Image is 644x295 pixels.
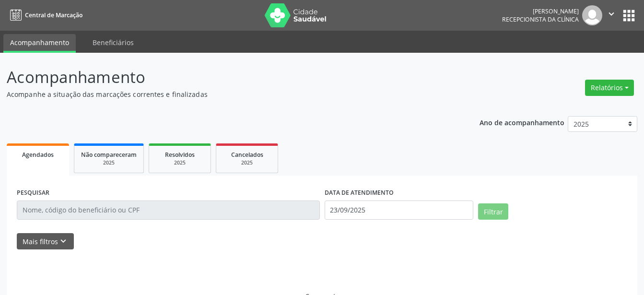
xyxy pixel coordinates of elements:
button:  [602,5,621,25]
button: Mais filtroskeyboard_arrow_down [17,233,74,250]
a: Central de Marcação [7,7,82,23]
span: Recepcionista da clínica [502,15,579,24]
span: Resolvidos [165,151,195,159]
p: Ano de acompanhamento [480,116,564,128]
span: Não compareceram [81,151,137,159]
button: Relatórios [585,80,634,96]
div: 2025 [223,159,271,166]
div: 2025 [156,159,204,166]
img: img [582,5,602,25]
p: Acompanhe a situação das marcações correntes e finalizadas [7,89,448,99]
input: Selecione um intervalo [325,201,474,220]
a: Beneficiários [86,34,141,51]
p: Acompanhamento [7,65,448,89]
button: Filtrar [478,203,508,220]
a: Acompanhamento [3,34,76,53]
i: keyboard_arrow_down [58,236,69,247]
div: [PERSON_NAME] [502,7,579,15]
input: Nome, código do beneficiário ou CPF [17,201,320,220]
label: DATA DE ATENDIMENTO [325,186,394,201]
span: Central de Marcação [25,11,82,19]
div: 2025 [81,159,137,166]
i:  [606,9,617,19]
span: Agendados [22,151,54,159]
button: apps [621,7,637,24]
span: Cancelados [231,151,263,159]
label: PESQUISAR [17,186,49,201]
